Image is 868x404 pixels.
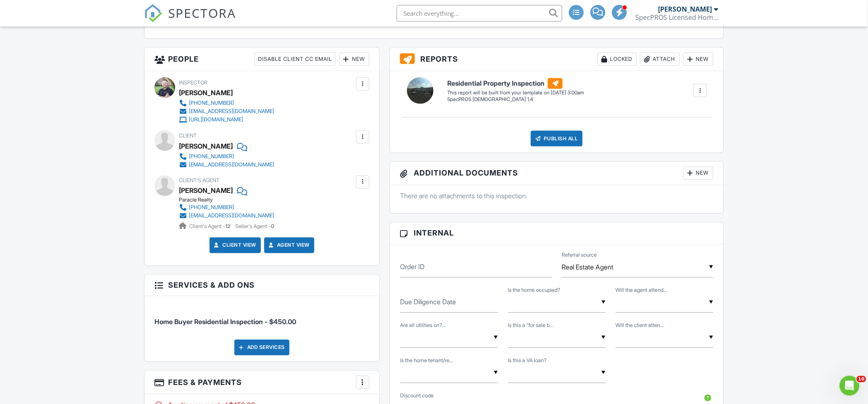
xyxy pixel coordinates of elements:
div: Attach [640,53,680,66]
div: This report will be built from your template on [DATE] 3:00am [447,89,584,96]
label: Order ID [400,262,424,272]
h3: Additional Documents [390,162,723,185]
a: SPECTORA [144,11,236,29]
div: Publish All [531,131,583,147]
label: Referral source [562,252,597,259]
div: SpecPROS Licensed Home Inspectors [636,13,719,22]
div: [EMAIL_ADDRESS][DOMAIN_NAME] [189,108,274,115]
div: Disable Client CC Email [254,53,336,66]
a: [EMAIL_ADDRESS][DOMAIN_NAME] [179,161,274,169]
div: [EMAIL_ADDRESS][DOMAIN_NAME] [189,161,274,168]
a: Client View [212,241,256,250]
div: SpecPROS [DEMOGRAPHIC_DATA] 1.4 [447,96,584,103]
strong: 12 [225,224,231,230]
p: There are no attachments to this inspection. [400,192,714,201]
img: The Best Home Inspection Software - Spectora [144,4,162,22]
div: [URL][DOMAIN_NAME] [189,116,243,123]
h3: Internal [390,223,723,244]
h3: Fees & Payments [145,371,379,394]
iframe: Intercom live chat [840,376,860,396]
span: Inspector [179,79,207,86]
a: Agent View [267,241,310,250]
div: [PERSON_NAME] [179,140,233,152]
input: Due Diligence Date [400,293,498,313]
h3: People [145,48,379,71]
div: [PHONE_NUMBER] [189,204,234,211]
div: Add Services [234,340,289,356]
div: Paracle Realty [179,197,281,204]
label: Is this a "for sale by owner"? [508,322,554,329]
a: [PERSON_NAME] [179,185,233,197]
div: New [683,53,714,66]
label: Is the home occupied? [508,287,561,294]
span: SPECTORA [168,4,236,22]
h3: Reports [390,48,723,71]
a: [URL][DOMAIN_NAME] [179,115,274,124]
div: [PERSON_NAME] [179,87,233,99]
span: Client's Agent [179,178,219,184]
label: Is this a VA loan? [508,357,547,365]
span: Client's Agent - [189,224,232,230]
a: [PHONE_NUMBER] [179,152,274,161]
label: Will the client attend a summary? [616,322,664,329]
a: [EMAIL_ADDRESS][DOMAIN_NAME] [179,107,274,115]
label: Will the agent attend a summary? [616,287,668,294]
span: Client [179,132,197,139]
span: Seller's Agent - [235,224,274,230]
li: Service: Home Buyer Residential Inspection [154,303,369,333]
a: [EMAIL_ADDRESS][DOMAIN_NAME] [179,212,274,220]
label: Discount code [400,392,434,400]
span: 10 [857,376,866,382]
div: [PHONE_NUMBER] [189,153,234,160]
h3: Services & Add ons [145,275,379,296]
a: [PHONE_NUMBER] [179,204,274,212]
label: Are all utilities on? (gas, electric, water) [400,322,446,329]
span: Home Buyer Residential Inspection - $450.00 [154,318,296,326]
input: Search everything... [397,5,562,22]
div: New [683,167,714,180]
div: [EMAIL_ADDRESS][DOMAIN_NAME] [189,213,274,219]
div: Locked [598,53,637,66]
label: Due Diligence Date [400,298,456,307]
div: New [339,53,369,66]
div: [PHONE_NUMBER] [189,100,234,106]
div: [PERSON_NAME] [658,5,712,13]
strong: 0 [271,224,274,230]
a: [PHONE_NUMBER] [179,99,274,107]
h6: Residential Property Inspection [447,78,584,89]
label: Is the home tenant/renter occupied? [400,357,453,365]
